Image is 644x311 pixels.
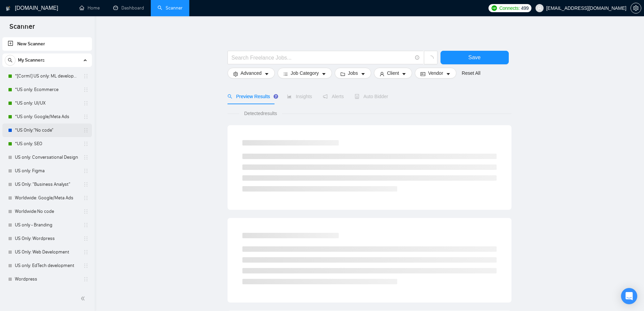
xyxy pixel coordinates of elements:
span: Preview Results [228,94,276,99]
span: holder [83,114,89,119]
span: caret-down [402,71,406,76]
button: userClientcaret-down [374,68,412,79]
span: double-left [80,295,87,302]
span: search [228,94,232,99]
button: setting [630,3,641,14]
span: 499 [521,4,528,12]
span: Alerts [323,94,344,99]
span: holder [83,209,89,214]
span: Save [468,53,480,62]
a: dashboardDashboard [113,5,144,11]
span: folder [340,71,345,76]
img: upwork-logo.png [492,5,497,11]
span: user [537,6,542,10]
a: *[Corml] US only: ML development [15,69,79,83]
span: holder [83,168,89,174]
button: barsJob Categorycaret-down [278,68,332,79]
button: settingAdvancedcaret-down [228,68,275,79]
a: *US Only:"No code" [15,124,79,137]
a: Wordpress [15,272,79,286]
span: loading [428,55,434,62]
span: holder [83,263,89,268]
span: holder [83,222,89,228]
span: idcard [421,71,425,76]
a: Worldwide: Google/Meta Ads [15,191,79,205]
span: Vendor [428,69,443,77]
a: *US only: SEO [15,137,79,151]
input: Search Freelance Jobs... [232,53,412,62]
span: Jobs [348,69,358,77]
span: setting [631,5,641,11]
div: Open Intercom Messenger [621,288,637,304]
span: Detected results [239,110,282,117]
span: setting [233,71,238,76]
span: holder [83,128,89,133]
span: Scanner [4,22,40,36]
span: holder [83,87,89,92]
button: search [5,55,16,66]
a: US only: EdTech development [15,259,79,272]
a: US only: Figma [15,164,79,178]
span: area-chart [287,94,292,99]
a: Ed Tech [15,286,79,299]
a: *US only: Google/Meta Ads [15,110,79,124]
a: New Scanner [8,37,87,51]
span: caret-down [446,71,451,76]
span: holder [83,249,89,255]
button: idcardVendorcaret-down [415,68,456,79]
a: Worldwide:No code [15,205,79,218]
div: Tooltip anchor [273,93,279,99]
span: Advanced [241,69,262,77]
span: caret-down [321,71,326,76]
span: holder [83,141,89,147]
a: US Only: "Business Analyst" [15,178,79,191]
a: US Only: Web Development [15,245,79,259]
img: logo [6,3,10,14]
span: My Scanners [18,53,45,67]
span: info-circle [415,55,420,60]
span: holder [83,236,89,241]
a: *US only: Ecommerce [15,83,79,96]
span: holder [83,101,89,106]
li: New Scanner [2,37,92,51]
a: setting [630,5,641,11]
span: Client [387,69,399,77]
span: bars [283,71,288,76]
span: Insights [287,94,312,99]
a: *US only: UI/UX [15,96,79,110]
span: caret-down [361,71,365,76]
span: holder [83,195,89,201]
span: Job Category [291,69,319,77]
a: homeHome [79,5,100,11]
span: user [380,71,384,76]
span: robot [355,94,359,99]
span: holder [83,73,89,79]
a: Reset All [462,69,480,77]
span: notification [323,94,328,99]
a: US only: Conversational Design [15,151,79,164]
span: holder [83,155,89,160]
span: search [5,58,15,63]
span: holder [83,182,89,187]
a: US only - Branding [15,218,79,232]
a: US Only: Wordpress [15,232,79,245]
span: caret-down [264,71,269,76]
span: holder [83,276,89,282]
a: searchScanner [158,5,183,11]
button: Save [440,51,509,64]
span: Connects: [499,4,520,12]
button: folderJobscaret-down [335,68,371,79]
span: Auto Bidder [355,94,388,99]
